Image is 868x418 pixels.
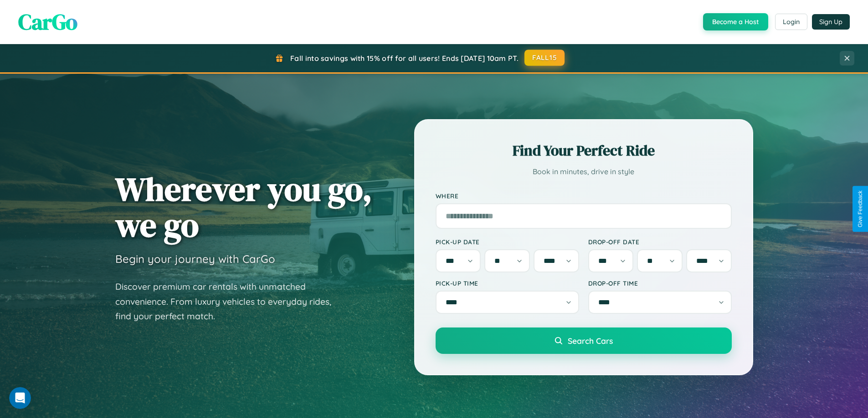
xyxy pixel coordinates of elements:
h2: Find Your Perfect Ride [436,141,732,161]
h1: Wherever you go, we go [115,171,372,243]
label: Where [436,192,732,200]
label: Pick-up Time [436,279,579,287]
h3: Begin your journey with CarGo [115,252,275,266]
label: Drop-off Time [588,279,732,287]
p: Book in minutes, drive in style [436,165,732,178]
label: Drop-off Date [588,238,732,246]
button: FALL15 [524,50,565,66]
button: Become a Host [703,13,768,30]
button: Sign Up [812,14,850,30]
p: Discover premium car rentals with unmatched convenience. From luxury vehicles to everyday rides, ... [115,279,343,324]
iframe: Intercom live chat [9,387,31,409]
div: Give Feedback [857,191,863,227]
span: CarGo [18,7,77,37]
span: Search Cars [568,336,613,346]
button: Login [775,14,807,30]
label: Pick-up Date [436,238,579,246]
button: Search Cars [436,327,732,354]
span: Fall into savings with 15% off for all users! Ends [DATE] 10am PT. [290,54,519,63]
